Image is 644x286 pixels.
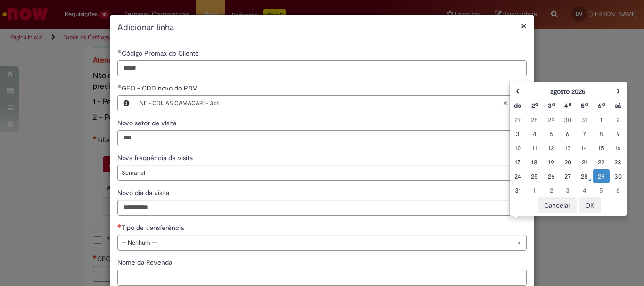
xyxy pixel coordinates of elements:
div: 10 August 2025 Sunday [512,143,524,153]
th: Domingo [510,98,526,113]
div: 19 August 2025 Tuesday [545,157,557,167]
span: Obrigatório Preenchido [117,84,122,88]
div: 03 August 2025 Sunday [512,129,524,139]
div: 31 August 2025 Sunday [512,186,524,195]
div: 30 August 2025 Saturday [612,172,624,181]
th: Quarta-feira [560,98,576,113]
div: 16 August 2025 Saturday [612,143,624,153]
h2: Adicionar linha [117,22,527,34]
a: NE - CDL AS CAMACARI - 346Limpar campo GEO - CDD novo do PDV [135,96,526,111]
div: 11 August 2025 Monday [528,143,540,153]
span: Tipo de transferência [122,223,186,232]
div: 22 August 2025 Friday [595,157,607,167]
div: 02 August 2025 Saturday [612,115,624,124]
input: Nome da Revenda [117,270,527,286]
th: agosto 2025. Alternar mês [526,84,610,98]
span: Nova frequência de visita [117,154,195,162]
button: GEO - CDD novo do PDV, Visualizar este registro NE - CDL AS CAMACARI - 346 [118,96,135,111]
div: 07 August 2025 Thursday [578,129,590,139]
div: 27 August 2025 Wednesday [562,172,574,181]
div: 06 August 2025 Wednesday [562,129,574,139]
div: 14 August 2025 Thursday [578,143,590,153]
div: 31 July 2025 Thursday [578,115,590,124]
div: 30 July 2025 Wednesday [562,115,574,124]
div: 21 August 2025 Thursday [578,157,590,167]
div: 08 August 2025 Friday [595,129,607,139]
div: 15 August 2025 Friday [595,143,607,153]
button: OK [579,197,601,213]
div: 01 September 2025 Monday [528,186,540,195]
span: Semanal [122,165,507,180]
div: 27 July 2025 Sunday [512,115,524,124]
th: Próximo mês [610,84,626,98]
div: 09 August 2025 Saturday [612,129,624,139]
th: Sábado [610,98,626,113]
th: Segunda-feira [526,98,543,113]
span: Necessários [117,224,122,228]
div: 05 September 2025 Friday [595,186,607,195]
div: 02 September 2025 Tuesday [545,186,557,195]
div: 13 August 2025 Wednesday [562,143,574,153]
span: Nome da Revenda [117,258,174,267]
span: Obrigatório Preenchido [117,49,122,53]
th: Quinta-feira [576,98,593,113]
th: Terça-feira [543,98,559,113]
div: 06 September 2025 Saturday [612,186,624,195]
div: 24 August 2025 Sunday [512,172,524,181]
div: 05 August 2025 Tuesday [545,129,557,139]
div: 18 August 2025 Monday [528,157,540,167]
div: 01 August 2025 Friday [595,115,607,124]
span: Código Promax do Cliente [122,49,201,57]
div: 03 September 2025 Wednesday [562,186,574,195]
th: Sexta-feira [593,98,610,113]
div: 26 August 2025 Tuesday [545,172,557,181]
div: 04 September 2025 Thursday [578,186,590,195]
input: Novo setor de visita [117,130,527,146]
div: 28 August 2025 Thursday [578,172,590,181]
abbr: Limpar campo GEO - CDD novo do PDV [498,96,512,111]
input: Novo dia da visita 29 August 2025 Friday [117,200,512,216]
div: 04 August 2025 Monday [528,129,540,139]
div: 29 August 2025 Friday foi selecionado [595,172,607,181]
div: 20 August 2025 Wednesday [562,157,574,167]
button: Fechar modal [521,21,527,31]
div: 29 July 2025 Tuesday [545,115,557,124]
span: Necessários - GEO - CDD novo do PDV [122,84,199,92]
div: 17 August 2025 Sunday [512,157,524,167]
div: 25 August 2025 Monday [528,172,540,181]
button: Cancelar [538,197,577,213]
th: Mês anterior [510,84,526,98]
span: Novo setor de visita [117,119,178,127]
input: Código Promax do Cliente [117,60,527,76]
div: 12 August 2025 Tuesday [545,143,557,153]
div: Escolher data [509,82,627,216]
div: 23 August 2025 Saturday [612,157,624,167]
span: NE - CDL AS CAMACARI - 346 [140,96,503,111]
span: Novo dia da visita [117,188,171,197]
div: 28 July 2025 Monday [528,115,540,124]
span: -- Nenhum -- [122,235,507,250]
